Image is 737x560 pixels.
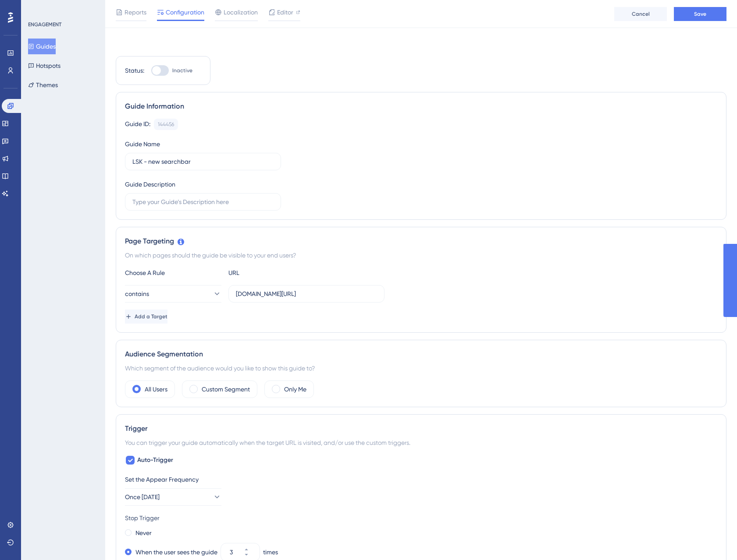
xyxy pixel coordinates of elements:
div: Guide ID: [125,119,150,130]
button: contains [125,285,221,303]
label: When the user sees the guide [135,547,217,557]
div: Status: [125,65,144,76]
label: Custom Segment [202,384,250,394]
span: Auto-Trigger [137,455,173,465]
button: Save [674,7,726,21]
div: Set the Appear Frequency [125,474,717,485]
button: Hotspots [28,58,61,74]
button: Add a Target [125,310,167,324]
div: ENGAGEMENT [28,21,61,28]
div: times [263,547,278,557]
span: Localization [224,7,258,18]
span: Add a Target [135,313,167,320]
span: Once [DATE] [125,492,160,502]
span: Inactive [172,67,192,74]
div: Guide Description [125,179,175,190]
button: Once [DATE] [125,488,221,506]
span: Editor [277,7,293,18]
div: Guide Information [125,101,717,112]
div: Trigger [125,423,717,434]
input: yourwebsite.com/path [236,289,377,299]
label: Never [135,528,152,538]
input: Type your Guide’s Description here [132,197,274,207]
button: Cancel [614,7,667,21]
div: Which segment of the audience would you like to show this guide to? [125,363,717,373]
div: On which pages should the guide be visible to your end users? [125,250,717,261]
div: You can trigger your guide automatically when the target URL is visited, and/or use the custom tr... [125,437,717,448]
input: Type your Guide’s Name here [132,157,274,166]
div: Page Targeting [125,236,717,247]
span: contains [125,289,149,299]
div: 144456 [158,121,174,128]
div: Audience Segmentation [125,349,717,359]
label: All Users [145,384,167,394]
iframe: UserGuiding AI Assistant Launcher [700,525,726,552]
button: Themes [28,77,58,93]
button: Guides [28,39,56,54]
span: Cancel [632,11,650,18]
span: Reports [125,7,146,18]
div: Guide Name [125,139,160,149]
div: Choose A Rule [125,268,221,278]
div: Stop Trigger [125,513,717,523]
span: Configuration [166,7,204,18]
span: Save [694,11,706,18]
div: URL [228,268,325,278]
label: Only Me [284,384,306,394]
